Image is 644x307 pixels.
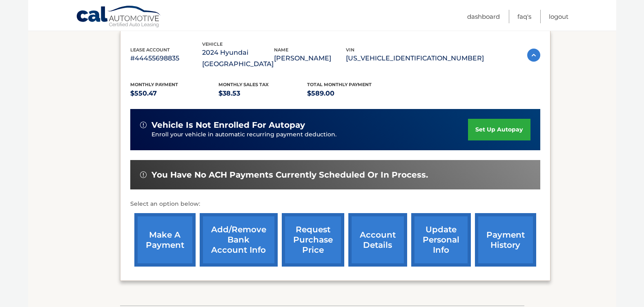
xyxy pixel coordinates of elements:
[549,10,568,23] a: Logout
[218,88,307,99] p: $38.53
[307,88,396,99] p: $589.00
[200,213,278,267] a: Add/Remove bank account info
[527,49,540,62] img: accordion-active.svg
[134,213,196,267] a: make a payment
[468,119,530,140] a: set up autopay
[130,53,202,64] p: #44455698835
[152,120,305,130] span: vehicle is not enrolled for autopay
[130,199,540,209] p: Select an option below:
[475,213,536,267] a: payment history
[218,82,269,87] span: Monthly sales Tax
[130,88,219,99] p: $550.47
[202,47,274,70] p: 2024 Hyundai [GEOGRAPHIC_DATA]
[348,213,407,267] a: account details
[202,41,223,47] span: vehicle
[152,130,468,139] p: Enroll your vehicle in automatic recurring payment deduction.
[346,47,354,53] span: vin
[130,82,178,87] span: Monthly Payment
[274,53,346,64] p: [PERSON_NAME]
[140,122,147,128] img: alert-white.svg
[346,53,484,64] p: [US_VEHICLE_IDENTIFICATION_NUMBER]
[140,171,147,178] img: alert-white.svg
[517,10,531,23] a: FAQ's
[307,82,372,87] span: Total Monthly Payment
[411,213,471,267] a: update personal info
[152,170,428,180] span: You have no ACH payments currently scheduled or in process.
[76,5,162,29] a: Cal Automotive
[282,213,344,267] a: request purchase price
[274,47,288,53] span: name
[130,47,170,53] span: lease account
[467,10,500,23] a: Dashboard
